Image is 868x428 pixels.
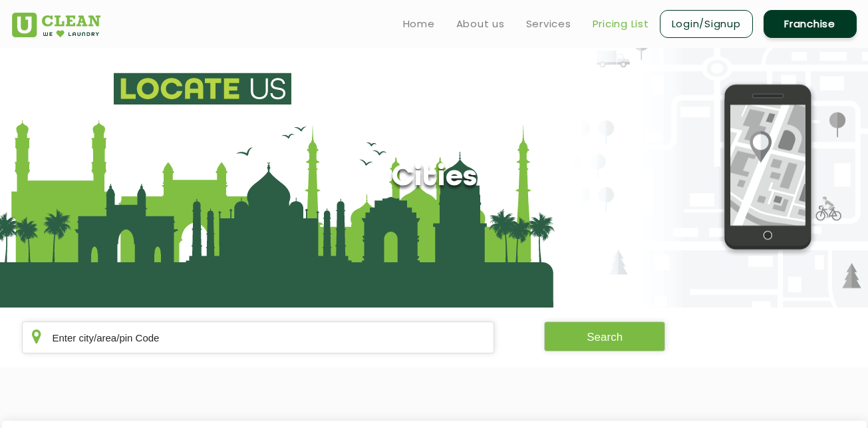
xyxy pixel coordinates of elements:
[403,16,435,32] a: Home
[660,10,753,38] a: Login/Signup
[12,13,100,37] img: UClean Laundry and Dry Cleaning
[526,16,571,32] a: Services
[22,321,495,353] input: Enter city/area/pin Code
[391,161,477,195] h1: Cities
[764,10,857,38] a: Franchise
[544,321,665,351] button: Search
[593,16,649,32] a: Pricing List
[456,16,505,32] a: About us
